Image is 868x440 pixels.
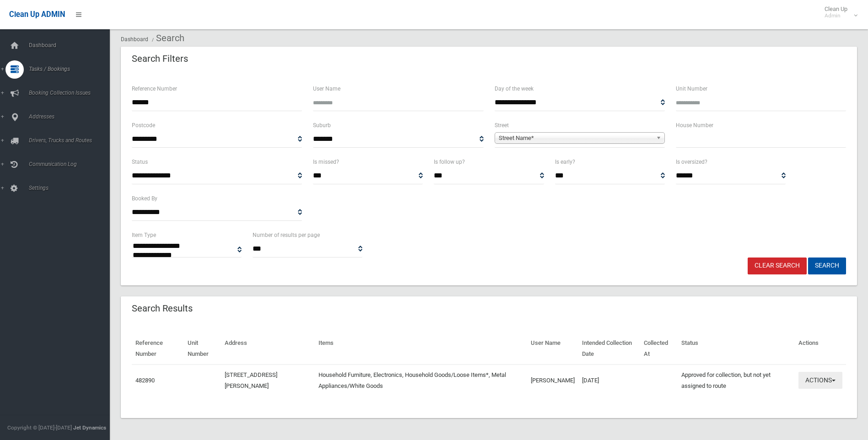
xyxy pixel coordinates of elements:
span: Tasks / Bookings [26,66,117,72]
a: Clear Search [748,258,807,274]
th: Intended Collection Date [578,333,640,365]
label: Street [495,120,509,130]
td: Household Furniture, Electronics, Household Goods/Loose Items*, Metal Appliances/White Goods [315,365,527,396]
li: Search [150,30,184,47]
label: House Number [676,120,713,130]
label: Suburb [313,120,331,130]
label: Postcode [132,120,155,130]
label: Item Type [132,230,156,240]
label: Status [132,157,148,167]
span: Drivers, Trucks and Routes [26,137,117,144]
span: Copyright © [DATE]-[DATE] [7,424,72,431]
th: User Name [527,333,578,365]
header: Search Filters [121,50,199,68]
span: Dashboard [26,42,117,48]
label: Number of results per page [253,230,320,240]
th: Collected At [640,333,677,365]
strong: Jet Dynamics [73,424,106,431]
span: Clean Up ADMIN [9,10,65,19]
th: Items [315,333,527,365]
label: Is follow up? [434,157,465,167]
label: Unit Number [676,84,707,94]
button: Actions [798,372,842,389]
label: User Name [313,84,340,94]
th: Reference Number [132,333,184,365]
th: Unit Number [184,333,221,365]
button: Search [808,258,846,274]
span: Communication Log [26,161,117,167]
span: Booking Collection Issues [26,90,117,96]
span: Clean Up [820,5,857,19]
span: Street Name* [499,133,652,144]
label: Is missed? [313,157,339,167]
label: Day of the week [495,84,534,94]
small: Admin [825,12,847,19]
span: Settings [26,185,117,191]
td: Approved for collection, but not yet assigned to route [678,365,795,396]
label: Booked By [132,193,157,204]
a: 482890 [135,377,155,384]
td: [PERSON_NAME] [527,365,578,396]
th: Status [678,333,795,365]
label: Is early? [555,157,575,167]
label: Is oversized? [676,157,707,167]
a: [STREET_ADDRESS][PERSON_NAME] [225,371,277,389]
span: Addresses [26,113,117,120]
label: Reference Number [132,84,177,94]
td: [DATE] [578,365,640,396]
a: Dashboard [121,36,148,43]
th: Actions [795,333,846,365]
th: Address [221,333,315,365]
header: Search Results [121,300,204,317]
